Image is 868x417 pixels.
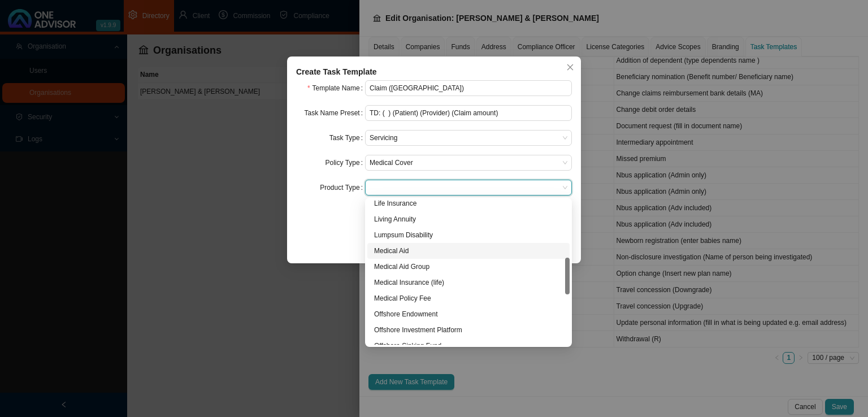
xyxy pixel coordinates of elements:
div: Medical Aid Group [367,259,570,275]
div: Medical Aid [374,245,563,257]
div: Living Annuity [367,211,570,227]
div: Offshore Investment Platform [374,324,563,336]
div: Offshore Investment Platform [367,322,570,338]
div: Offshore Sinking Fund [367,338,570,354]
div: Medical Aid [367,243,570,259]
div: Medical Insurance (life) [367,275,570,290]
label: Task Type [329,130,365,146]
div: Life Insurance [367,196,570,211]
label: Policy Type [325,155,366,171]
label: Product Type [320,180,365,196]
div: Medical Insurance (life) [374,277,563,288]
div: Medical Policy Fee [374,293,563,304]
div: Offshore Sinking Fund [374,340,563,351]
div: Medical Policy Fee [367,290,570,306]
span: close [566,63,574,71]
span: Servicing [370,131,567,145]
div: Offshore Endowment [374,309,563,320]
div: Create Task Template [296,66,572,78]
span: Medical Cover [370,155,567,170]
label: Task Name Preset [305,105,365,121]
div: Lumpsum Disability [374,229,563,241]
label: Template Name [307,80,365,96]
div: Offshore Endowment [367,306,570,322]
div: Lumpsum Disability [367,227,570,243]
div: Living Annuity [374,214,563,225]
div: Life Insurance [374,198,563,209]
button: Close [562,59,578,75]
div: Medical Aid Group [374,261,563,272]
